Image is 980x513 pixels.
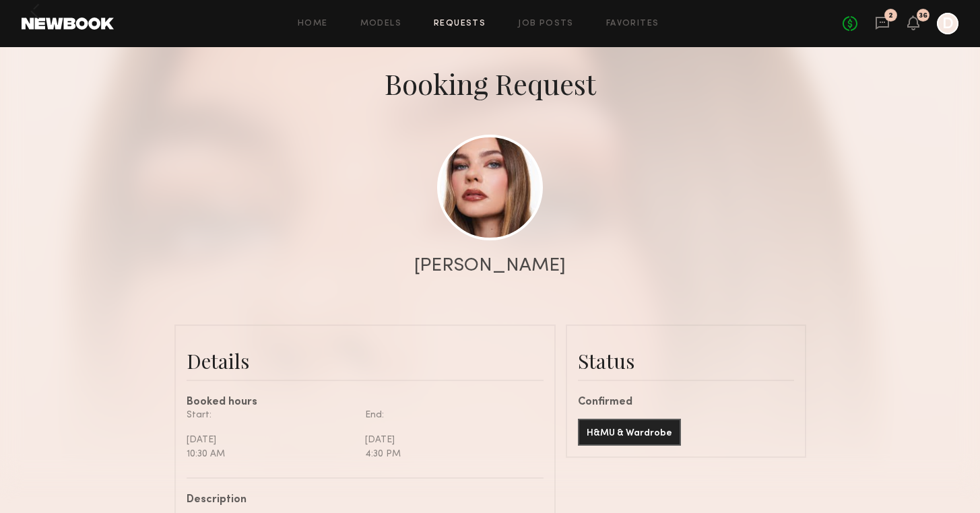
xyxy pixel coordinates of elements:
div: 2 [888,12,893,20]
div: Booking Request [385,65,596,102]
div: Booked hours [187,397,544,408]
div: Description [187,495,533,506]
div: Confirmed [578,397,794,408]
a: D [937,13,958,34]
div: [DATE] [365,433,533,447]
button: H&MU & Wardrobe [578,419,681,446]
a: Models [360,20,401,28]
div: Status [578,347,794,374]
a: Favorites [606,20,659,28]
div: 4:30 PM [365,447,533,461]
div: End: [365,408,533,422]
div: 10:30 AM [187,447,355,461]
div: 36 [919,12,927,20]
a: Home [298,20,328,28]
a: Job Posts [518,20,574,28]
div: [DATE] [187,433,355,447]
div: Details [187,347,544,374]
a: 2 [875,15,890,32]
a: Requests [434,20,486,28]
div: Start: [187,408,355,422]
div: [PERSON_NAME] [414,256,566,275]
